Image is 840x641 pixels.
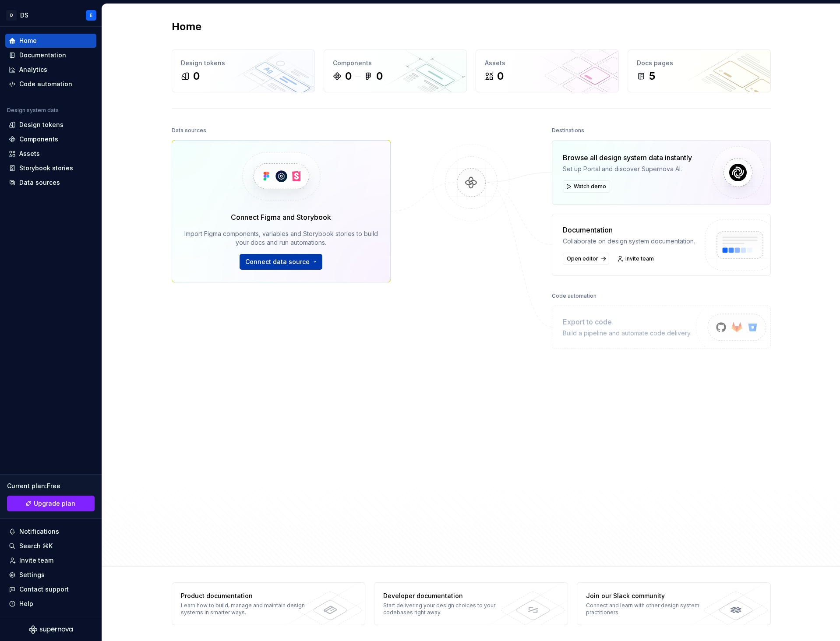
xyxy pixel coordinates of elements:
span: Upgrade plan [34,499,75,508]
button: DDSE [2,6,100,25]
a: Components00 [324,49,467,92]
button: Contact support [5,582,96,596]
a: Settings [5,568,96,582]
div: 0 [376,69,383,83]
div: Product documentation [181,592,308,600]
a: Invite team [614,253,658,265]
div: Build a pipeline and automate code delivery. [563,329,692,338]
div: Settings [19,571,45,579]
h2: Home [172,20,201,34]
a: Join our Slack communityConnect and learn with other design system practitioners. [577,582,771,625]
a: Code automation [5,77,96,91]
button: Watch demo [563,180,610,193]
div: Data sources [19,178,60,187]
div: Start delivering your design choices to your codebases right away. [383,602,511,616]
div: Components [19,135,58,144]
div: Browse all design system data instantly [563,152,692,163]
a: Invite team [5,553,96,567]
div: Code automation [19,80,72,88]
a: Documentation [5,48,96,62]
div: Analytics [19,65,47,74]
a: Design tokens [5,118,96,132]
div: Design system data [7,107,59,114]
div: Assets [19,149,40,158]
div: Home [19,36,37,45]
button: Notifications [5,525,96,539]
a: Home [5,34,96,48]
div: 0 [345,69,352,83]
button: Help [5,597,96,611]
div: Contact support [19,585,69,594]
button: Connect data source [240,254,322,270]
span: Connect data source [245,257,310,266]
span: Watch demo [574,183,606,190]
div: Set up Portal and discover Supernova AI. [563,165,692,173]
div: Connect Figma and Storybook [231,212,331,222]
div: Documentation [19,51,66,60]
div: Invite team [19,556,53,565]
div: Destinations [552,124,584,137]
a: Product documentationLearn how to build, manage and maintain design systems in smarter ways. [172,582,366,625]
a: Storybook stories [5,161,96,175]
div: Docs pages [637,59,762,67]
div: 0 [497,69,504,83]
a: Components [5,132,96,146]
div: Developer documentation [383,592,511,600]
a: Assets [5,147,96,161]
div: 5 [649,69,655,83]
div: Data sources [172,124,206,137]
div: Current plan : Free [7,482,95,490]
svg: Supernova Logo [29,625,73,634]
div: Search ⌘K [19,542,53,550]
div: Export to code [563,317,692,327]
div: DS [20,11,28,20]
div: Collaborate on design system documentation. [563,237,695,246]
div: Notifications [19,527,59,536]
div: Design tokens [181,59,306,67]
div: Join our Slack community [586,592,713,600]
button: Search ⌘K [5,539,96,553]
div: Help [19,599,33,608]
a: Data sources [5,176,96,190]
div: D [6,10,17,21]
a: Docs pages5 [628,49,771,92]
div: E [90,12,92,19]
div: Storybook stories [19,164,73,173]
a: Open editor [563,253,609,265]
a: Developer documentationStart delivering your design choices to your codebases right away. [374,582,568,625]
div: Learn how to build, manage and maintain design systems in smarter ways. [181,602,308,616]
div: Design tokens [19,120,64,129]
div: Documentation [563,225,695,235]
div: Assets [485,59,610,67]
span: Open editor [567,255,598,262]
div: Components [333,59,458,67]
a: Assets0 [476,49,619,92]
a: Analytics [5,63,96,77]
div: Code automation [552,290,596,302]
div: Connect and learn with other design system practitioners. [586,602,713,616]
a: Design tokens0 [172,49,315,92]
div: Import Figma components, variables and Storybook stories to build your docs and run automations. [184,229,378,247]
span: Invite team [625,255,654,262]
a: Upgrade plan [7,496,95,511]
div: 0 [193,69,200,83]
